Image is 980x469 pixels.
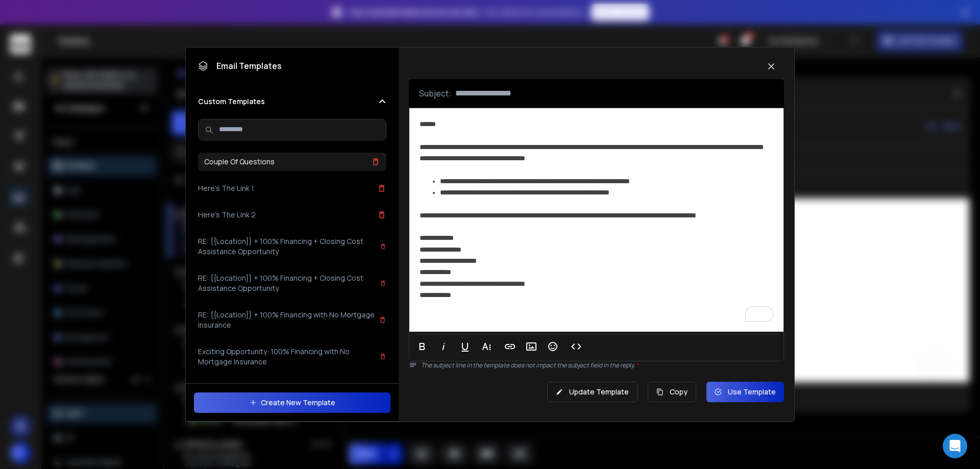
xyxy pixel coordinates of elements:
[547,382,638,402] button: Update Template
[198,347,379,367] h3: Exciting Opportunity: 100% Financing with No Mortgage Insurance
[434,336,453,357] button: Italic (Ctrl+I)
[522,336,541,357] button: Insert Image (Ctrl+P)
[194,392,390,413] button: Create New Template
[419,87,451,100] p: Subject:
[943,434,967,458] div: Open Intercom Messenger
[198,236,380,257] h3: RE: {{Location}} + 100% Financing + Closing Cost Assistance Opportunity
[648,382,696,402] button: Copy
[412,336,432,357] button: Bold (Ctrl+B)
[477,336,496,357] button: More Text
[421,361,784,369] p: The subject line in the template does not impact the subject field in the
[198,273,380,293] h3: RE: {{Location}} + 100% Financing + Closing Cost Assistance Opportunity
[198,310,379,330] h3: RE: {{Location}} + 100% Financing with No Mortgage Insurance
[455,336,475,357] button: Underline (Ctrl+U)
[500,336,520,357] button: Insert Link (Ctrl+K)
[409,108,783,332] div: To enrich screen reader interactions, please activate Accessibility in Grammarly extension settings
[543,336,562,357] button: Emoticons
[706,382,784,402] button: Use Template
[567,336,586,357] button: Code View
[620,361,639,369] span: reply.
